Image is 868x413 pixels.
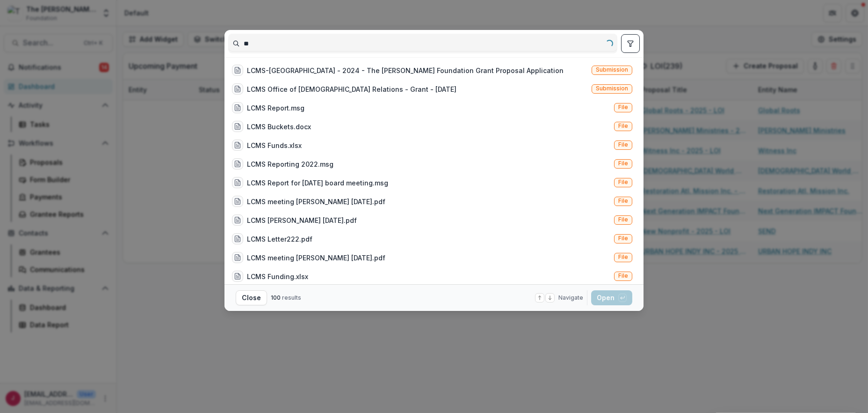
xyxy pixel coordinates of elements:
button: Close [236,290,267,305]
div: LCMS Report for [DATE] board meeting.msg [247,178,388,188]
span: File [618,104,628,111]
div: LCMS Office of [DEMOGRAPHIC_DATA] Relations - Grant - [DATE] [247,84,456,94]
span: Navigate [558,294,583,302]
span: 100 [271,294,281,301]
span: File [618,254,628,260]
div: LCMS [PERSON_NAME] [DATE].pdf [247,215,357,225]
span: results [282,294,301,301]
div: LCMS Letter222.pdf [247,234,312,244]
div: LCMS Reporting 2022.msg [247,159,333,169]
span: File [618,160,628,167]
div: LCMS meeting [PERSON_NAME] [DATE].pdf [247,253,385,263]
span: File [618,179,628,185]
span: File [618,198,628,204]
span: File [618,216,628,223]
span: Submission [596,85,628,92]
span: File [618,141,628,148]
div: LCMS Funds.xlsx [247,140,302,150]
span: File [618,235,628,242]
button: toggle filters [621,34,640,53]
div: LCMS Buckets.docx [247,122,311,132]
span: File [618,123,628,129]
div: LCMS Funding.xlsx [247,272,308,281]
button: Open [591,290,632,305]
div: LCMS-[GEOGRAPHIC_DATA] - 2024 - The [PERSON_NAME] Foundation Grant Proposal Application [247,66,564,75]
span: File [618,273,628,279]
div: LCMS Report.msg [247,103,304,113]
span: Submission [596,66,628,73]
div: LCMS meeting [PERSON_NAME] [DATE].pdf [247,197,385,206]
